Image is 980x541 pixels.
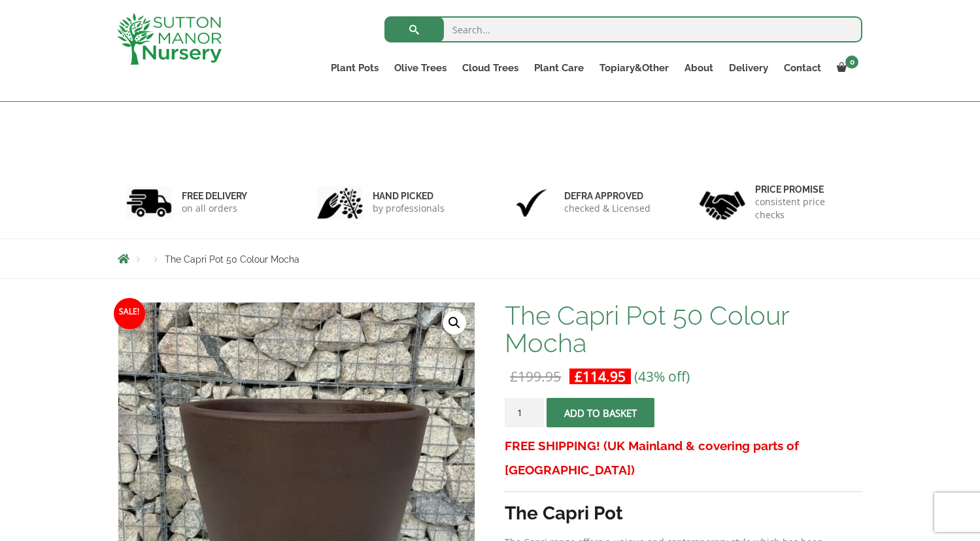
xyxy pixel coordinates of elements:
[700,183,745,223] img: 4.jpg
[509,186,554,220] img: 3.jpg
[165,254,299,265] span: The Capri Pot 50 Colour Mocha
[317,186,363,220] img: 2.jpg
[505,398,544,427] input: Product quantity
[564,202,651,215] p: checked & Licensed
[845,56,858,69] span: 0
[510,367,518,385] span: £
[126,186,172,220] img: 1.jpg
[443,311,466,335] a: View full-screen image gallery
[114,298,145,329] span: Sale!
[592,59,677,77] a: Topiary&Other
[117,13,222,65] img: logo
[575,367,626,385] bdi: 114.95
[755,184,854,195] h6: Price promise
[505,302,862,357] h1: The Capri Pot 50 Colour Mocha
[721,59,776,77] a: Delivery
[677,59,721,77] a: About
[575,367,583,385] span: £
[118,254,863,264] nav: Breadcrumbs
[510,367,561,385] bdi: 199.95
[547,398,654,427] button: Add to basket
[634,367,690,385] span: (43% off)
[526,59,592,77] a: Plant Care
[182,190,247,202] h6: FREE DELIVERY
[454,59,526,77] a: Cloud Trees
[505,434,862,482] h3: FREE SHIPPING! (UK Mainland & covering parts of [GEOGRAPHIC_DATA])
[323,59,386,77] a: Plant Pots
[505,502,623,524] strong: The Capri Pot
[182,202,247,215] p: on all orders
[373,202,445,215] p: by professionals
[373,190,445,202] h6: hand picked
[564,190,651,202] h6: Defra approved
[386,59,454,77] a: Olive Trees
[829,59,862,77] a: 0
[776,59,829,77] a: Contact
[755,195,854,221] p: consistent price checks
[384,16,862,42] input: Search...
